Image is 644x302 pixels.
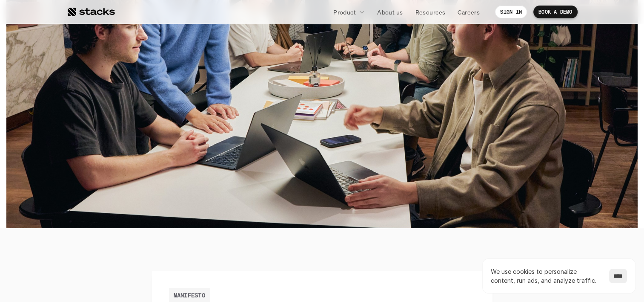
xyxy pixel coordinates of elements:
[410,4,450,20] a: Resources
[533,6,578,18] a: BOOK A DEMO
[491,267,601,285] p: We use cookies to personalize content, run ads, and analyze traffic.
[452,4,485,20] a: Careers
[500,9,522,15] p: SIGN IN
[174,290,206,299] h2: MANIFESTO
[538,9,572,15] p: BOOK A DEMO
[495,6,527,18] a: SIGN IN
[333,8,356,17] p: Product
[377,8,403,17] p: About us
[415,8,445,17] p: Resources
[372,4,408,20] a: About us
[458,8,480,17] p: Careers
